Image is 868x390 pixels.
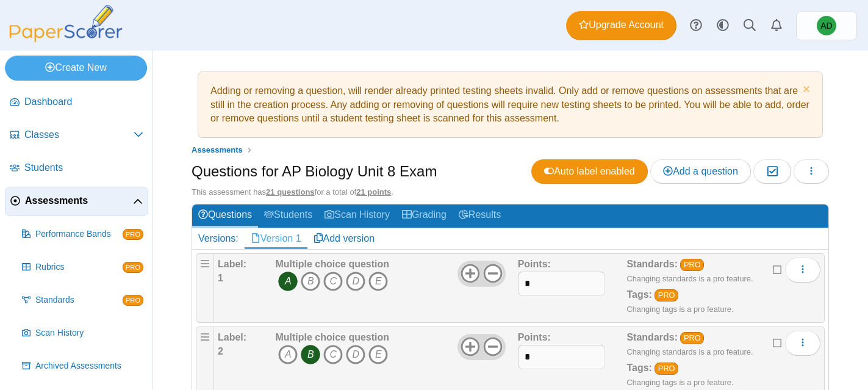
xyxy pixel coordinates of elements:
span: Standards [35,294,123,306]
a: Add a question [650,159,751,184]
span: Assessments [25,194,133,208]
u: 21 questions [266,187,314,197]
a: PaperScorer [5,34,127,44]
span: Upgrade Account [579,18,664,32]
a: Create New [5,56,147,80]
img: PaperScorer [5,5,127,42]
span: Rubrics [35,261,123,273]
span: Dashboard [24,95,143,109]
i: B [301,345,320,364]
b: 2 [218,346,223,356]
a: Performance Bands PRO [17,220,148,249]
a: PRO [655,363,678,375]
b: Label: [218,332,246,342]
a: Standards PRO [17,286,148,315]
span: PRO [123,295,143,306]
b: 1 [218,273,223,283]
b: Points: [518,332,551,342]
a: Upgrade Account [566,11,676,40]
b: Points: [518,259,551,269]
a: Dashboard [5,88,148,117]
i: D [346,272,365,291]
span: Assessments [192,145,243,154]
span: PRO [123,229,143,240]
span: Anna DiCenso [817,16,836,35]
a: Questions [192,204,258,227]
button: More options [785,331,820,355]
a: Results [453,204,507,227]
span: Anna DiCenso [820,21,832,30]
a: Anna DiCenso [796,11,857,40]
a: Scan History [318,204,396,227]
u: 21 points [356,187,391,197]
a: Scan History [17,319,148,348]
a: Classes [5,121,148,150]
span: Archived Assessments [35,360,143,372]
b: Label: [218,259,246,269]
b: Standards: [626,259,678,269]
a: Rubrics PRO [17,253,148,282]
small: Changing standards is a pro feature. [626,347,753,356]
div: Drag handle [196,253,214,323]
span: Scan History [35,327,143,339]
a: Version 1 [245,228,307,249]
a: PRO [655,289,678,302]
div: Adding or removing a question, will render already printed testing sheets invalid. Only add or re... [204,78,816,131]
a: PRO [680,332,704,344]
a: Archived Assessments [17,352,148,381]
i: C [323,345,343,364]
span: Classes [24,128,134,142]
b: Multiple choice question [275,259,389,269]
i: B [301,272,320,291]
a: Add version [307,228,381,249]
span: Students [24,161,143,175]
i: A [278,272,298,291]
a: Students [258,204,318,227]
b: Tags: [626,289,651,300]
b: Multiple choice question [275,332,389,342]
h1: Questions for AP Biology Unit 8 Exam [192,161,437,182]
button: More options [785,258,820,282]
div: This assessment has for a total of . [192,187,829,198]
span: PRO [123,262,143,273]
b: Tags: [626,363,651,373]
span: Add a question [663,166,738,176]
span: Auto label enabled [544,166,635,176]
a: Auto label enabled [531,159,648,184]
a: Assessments [188,143,246,158]
a: Grading [396,204,453,227]
i: E [368,272,388,291]
i: D [346,345,365,364]
a: Dismiss notice [800,84,810,97]
b: Standards: [626,332,678,342]
a: Alerts [763,12,790,39]
a: PRO [680,259,704,271]
a: Assessments [5,187,148,216]
div: Versions: [192,228,245,249]
i: E [368,345,388,364]
small: Changing standards is a pro feature. [626,274,753,283]
a: Students [5,154,148,183]
span: Performance Bands [35,228,123,240]
i: C [323,272,343,291]
small: Changing tags is a pro feature. [626,305,733,314]
i: A [278,345,298,364]
small: Changing tags is a pro feature. [626,378,733,387]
